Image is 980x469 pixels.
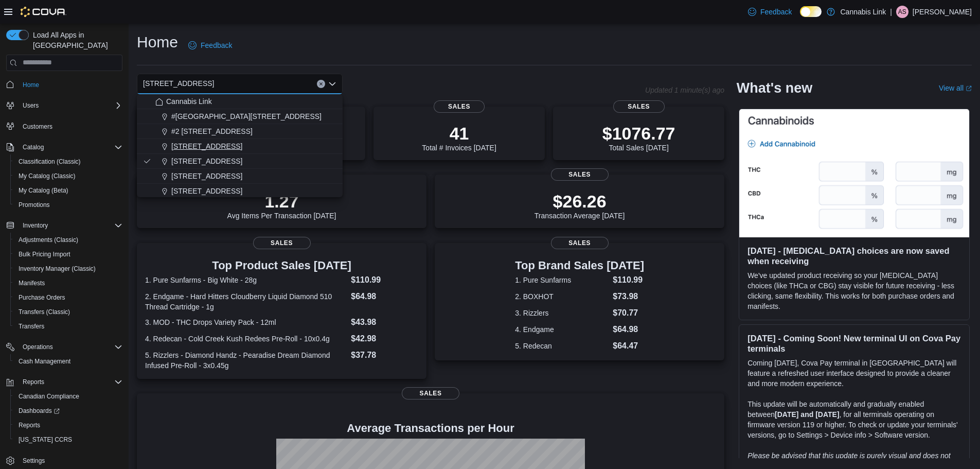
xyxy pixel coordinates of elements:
span: Purchase Orders [19,293,65,302]
button: [STREET_ADDRESS] [137,169,343,184]
span: Sales [402,387,459,399]
button: Reports [10,418,127,432]
span: Reports [23,378,44,386]
button: [STREET_ADDRESS] [137,154,343,169]
a: Classification (Classic) [14,155,85,168]
span: Users [23,101,39,110]
button: My Catalog (Classic) [10,169,127,183]
p: This update will be automatically and gradually enabled between , for all terminals operating on ... [747,399,961,440]
div: Avg Items Per Transaction [DATE] [227,191,336,220]
button: Canadian Compliance [10,389,127,404]
span: Manifests [14,277,122,289]
span: Adjustments (Classic) [14,234,122,246]
a: Adjustments (Classic) [14,234,82,246]
button: Clear input [317,80,325,88]
span: Bulk Pricing Import [19,250,70,258]
div: Andrew Stewart [896,6,908,18]
span: [STREET_ADDRESS] [171,156,242,166]
span: Sales [253,237,311,249]
a: View allExternal link [939,84,972,92]
button: Bulk Pricing Import [10,247,127,262]
button: [STREET_ADDRESS] [137,184,343,199]
a: Cash Management [14,355,75,368]
span: Adjustments (Classic) [19,236,78,244]
dt: 1. Pure Sunfarms [515,275,609,285]
dt: 3. Rizzlers [515,308,609,318]
span: [US_STATE] CCRS [19,436,72,444]
span: Manifests [19,279,45,287]
dt: 1. Pure Sunfarms - Big White - 28g [145,275,347,285]
span: Customers [19,120,122,133]
a: Transfers (Classic) [14,306,74,318]
p: 41 [422,123,496,144]
dt: 2. Endgame - Hard Hitters Cloudberry Liquid Diamond 510 Thread Cartridge - 1g [145,291,347,312]
span: [STREET_ADDRESS] [143,77,214,90]
span: Transfers (Classic) [14,306,122,318]
button: #2 [STREET_ADDRESS] [137,124,343,139]
p: Updated 1 minute(s) ago [645,86,724,94]
a: Feedback [744,2,796,22]
a: Feedback [184,35,236,56]
span: Settings [23,457,45,465]
button: Operations [19,341,57,353]
span: Transfers [19,322,44,331]
span: Catalog [19,141,122,153]
a: Purchase Orders [14,291,69,304]
dd: $73.98 [613,290,644,303]
a: [US_STATE] CCRS [14,433,76,446]
a: Home [19,79,43,91]
span: [STREET_ADDRESS] [171,171,242,181]
a: Canadian Compliance [14,390,83,403]
span: Classification (Classic) [19,158,81,166]
span: Inventory Manager (Classic) [14,263,122,275]
button: Adjustments (Classic) [10,233,127,247]
span: Catalog [23,143,44,151]
span: Settings [19,454,122,467]
span: My Catalog (Beta) [14,184,122,197]
button: Catalog [19,141,48,153]
span: Home [19,78,122,91]
span: [STREET_ADDRESS] [171,186,242,196]
dd: $64.47 [613,340,644,352]
dd: $42.98 [351,333,418,345]
span: Reports [19,421,40,429]
a: Manifests [14,277,49,289]
span: Sales [434,100,485,113]
dt: 5. Redecan [515,341,609,351]
span: Sales [551,237,609,249]
button: [STREET_ADDRESS] [137,139,343,154]
button: Catalog [2,140,127,154]
span: Washington CCRS [14,433,122,446]
img: Cova [21,7,66,17]
input: Dark Mode [800,6,822,17]
span: My Catalog (Beta) [19,186,68,195]
button: Close list of options [328,80,336,88]
span: AS [898,6,906,18]
div: Transaction Average [DATE] [534,191,625,220]
span: Promotions [14,199,122,211]
span: Operations [19,341,122,353]
dd: $64.98 [613,323,644,336]
span: Cash Management [14,355,122,368]
svg: External link [966,85,972,92]
p: 1.27 [227,191,336,212]
dd: $110.99 [351,274,418,286]
button: Inventory [2,218,127,233]
span: Inventory Manager (Classic) [19,265,96,273]
span: Purchase Orders [14,291,122,304]
h3: Top Brand Sales [DATE] [515,259,644,272]
span: Transfers [14,320,122,333]
a: Dashboards [10,404,127,418]
dd: $43.98 [351,316,418,328]
button: Users [2,98,127,113]
a: Inventory Manager (Classic) [14,263,100,275]
button: Reports [19,376,48,388]
button: Cash Management [10,354,127,369]
button: Manifests [10,276,127,290]
h3: [DATE] - [MEDICAL_DATA] choices are now saved when receiving [747,246,961,266]
span: Inventory [23,221,48,230]
span: Reports [14,419,122,431]
a: Promotions [14,199,54,211]
h3: [DATE] - Coming Soon! New terminal UI on Cova Pay terminals [747,333,961,354]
